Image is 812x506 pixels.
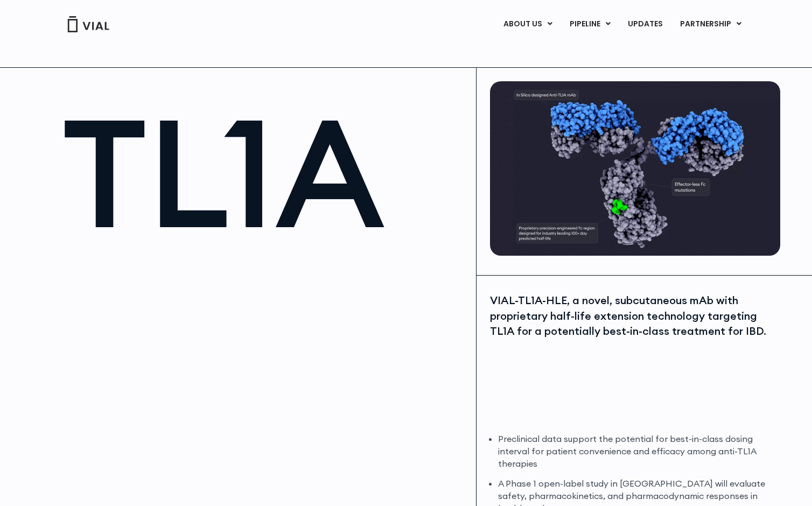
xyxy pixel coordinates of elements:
[62,97,465,248] h1: TL1A
[67,16,110,32] img: Vial Logo
[671,15,750,33] a: PARTNERSHIPMenu Toggle
[490,81,780,256] img: TL1A antibody diagram.
[490,293,778,339] div: VIAL-TL1A-HLE, a novel, subcutaneous mAb with proprietary half-life extension technology targetin...
[561,15,619,33] a: PIPELINEMenu Toggle
[619,15,671,33] a: UPDATES
[495,15,561,33] a: ABOUT USMenu Toggle
[498,433,778,470] li: Preclinical data support the potential for best-in-class dosing interval for patient convenience ...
